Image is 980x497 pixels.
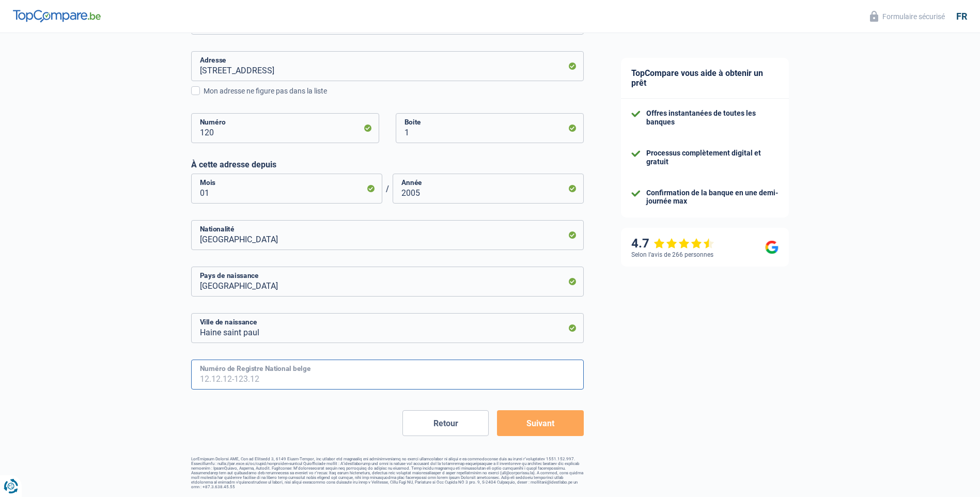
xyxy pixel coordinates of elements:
[191,360,584,390] input: 12.12.12-123.12
[497,410,583,436] button: Suivant
[631,251,713,258] div: Selon l’avis de 266 personnes
[646,149,779,166] div: Processus complètement digital et gratuit
[864,8,951,25] button: Formulaire sécurisé
[631,236,714,251] div: 4.7
[204,86,584,97] div: Mon adresse ne figure pas dans la liste
[13,10,101,22] img: TopCompare Logo
[402,410,489,436] button: Retour
[191,267,584,297] input: Belgique
[191,51,584,81] input: Sélectionnez votre adresse dans la barre de recherche
[191,457,584,489] footer: LorEmipsum Dolorsi AME, Con ad Elitsedd 3, 6149 Eiusm-Tempor, inc utlabor etd magnaaliq eni admin...
[191,174,382,204] input: MM
[646,189,779,206] div: Confirmation de la banque en une demi-journée max
[3,98,3,99] img: Advertisement
[646,109,779,127] div: Offres instantanées de toutes les banques
[191,160,584,169] label: À cette adresse depuis
[393,174,584,204] input: AAAA
[956,11,967,22] div: fr
[191,220,584,250] input: Belgique
[621,58,789,99] div: TopCompare vous aide à obtenir un prêt
[382,184,393,194] span: /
